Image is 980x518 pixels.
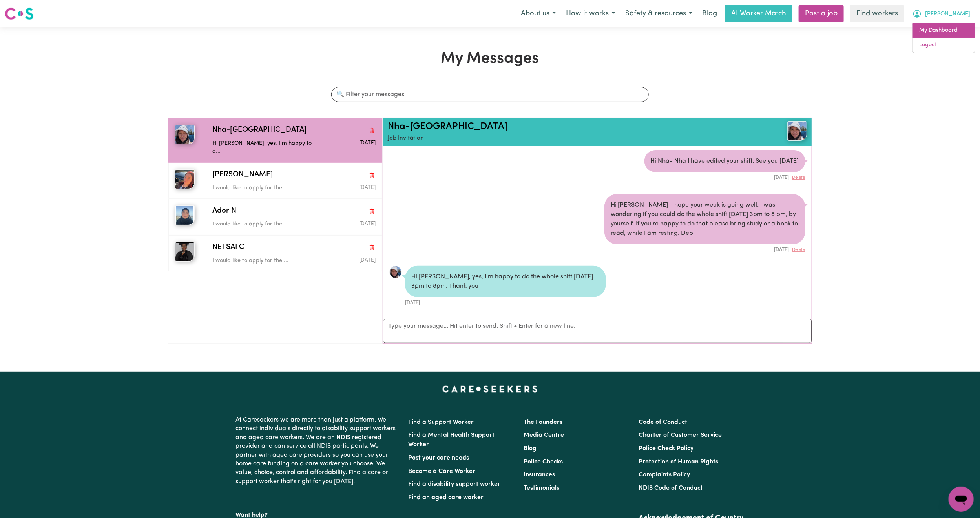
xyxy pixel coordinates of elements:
[524,445,537,452] a: Blog
[409,481,501,487] a: Find a disability support worker
[644,172,805,181] div: [DATE]
[369,170,376,180] button: Delete conversation
[620,5,697,22] button: Safety & resources
[913,23,975,38] a: My Dashboard
[639,472,690,478] a: Complaints Policy
[388,134,737,143] p: Job Invitation
[175,205,195,225] img: Ador N
[175,242,195,262] img: NETSAI C
[792,174,805,181] button: Delete
[737,121,807,141] a: Nha-Nha N
[524,432,564,438] a: Media Centre
[912,23,975,53] div: My Account
[389,266,402,278] img: 529522C8606940B301BF6CA3FE58A2C8_avatar_blob
[175,169,195,189] img: Taylor-Rose K
[524,459,563,465] a: Police Checks
[409,455,469,461] a: Post your care needs
[524,472,555,478] a: Insurances
[409,468,476,474] a: Become a Care Worker
[787,121,807,141] img: View Nha-Nha N's profile
[359,258,376,263] span: Message sent on May 1, 2025
[725,5,792,22] a: AI Worker Match
[907,5,975,22] button: My Account
[409,419,474,425] a: Find a Support Worker
[409,494,484,501] a: Find an aged care worker
[639,485,703,491] a: NDIS Code of Conduct
[212,125,307,136] span: Nha-[GEOGRAPHIC_DATA]
[442,386,538,392] a: Careseekers home page
[405,297,606,306] div: [DATE]
[212,139,321,156] p: Hi [PERSON_NAME], yes, I’m happy to d...
[212,256,321,265] p: I would like to apply for the ...
[359,185,376,190] span: Message sent on July 2, 2025
[799,5,844,22] a: Post a job
[212,220,321,229] p: I would like to apply for the ...
[644,150,805,172] div: Hi Nha- Nha I have edited your shift. See you [DATE]
[369,125,376,135] button: Delete conversation
[604,244,805,253] div: [DATE]
[913,38,975,53] a: Logout
[175,125,195,144] img: Nha-Nha N
[604,194,805,244] div: Hi [PERSON_NAME] - hope your week is going well. I was wondering if you could do the whole shift ...
[925,10,970,18] span: [PERSON_NAME]
[212,205,236,217] span: Ador N
[212,242,244,253] span: NETSAI C
[369,242,376,253] button: Delete conversation
[168,163,382,199] button: Taylor-Rose K[PERSON_NAME]Delete conversationI would like to apply for the ...Message sent on Jul...
[212,184,321,193] p: I would like to apply for the ...
[524,485,559,491] a: Testimonials
[5,5,34,23] a: Careseekers logo
[792,247,805,253] button: Delete
[359,140,376,145] span: Message sent on August 2, 2025
[168,199,382,235] button: Ador NAdor NDelete conversationI would like to apply for the ...Message sent on May 3, 2025
[168,235,382,271] button: NETSAI CNETSAI CDelete conversationI would like to apply for the ...Message sent on May 1, 2025
[5,7,34,21] img: Careseekers logo
[850,5,904,22] a: Find workers
[516,5,561,22] button: About us
[331,87,648,102] input: 🔍 Filter your messages
[405,266,606,297] div: Hi [PERSON_NAME], yes, I’m happy to do the whole shift [DATE] 3pm to 8pm. Thank you
[639,459,718,465] a: Protection of Human Rights
[168,49,812,68] h1: My Messages
[359,221,376,226] span: Message sent on May 3, 2025
[236,413,399,489] p: At Careseekers we are more than just a platform. We connect individuals directly to disability su...
[697,5,722,22] a: Blog
[561,5,620,22] button: How it works
[369,206,376,216] button: Delete conversation
[409,432,495,448] a: Find a Mental Health Support Worker
[168,118,382,163] button: Nha-Nha NNha-[GEOGRAPHIC_DATA]Delete conversationHi [PERSON_NAME], yes, I’m happy to d...Message ...
[949,487,974,512] iframe: Button to launch messaging window, conversation in progress
[639,445,693,452] a: Police Check Policy
[389,266,402,278] a: View Nha-Nha N's profile
[639,419,687,425] a: Code of Conduct
[524,419,562,425] a: The Founders
[639,432,722,438] a: Charter of Customer Service
[388,122,507,131] a: Nha-[GEOGRAPHIC_DATA]
[212,169,273,181] span: [PERSON_NAME]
